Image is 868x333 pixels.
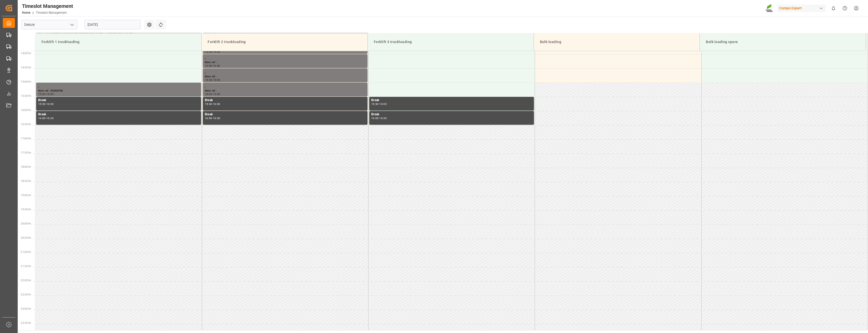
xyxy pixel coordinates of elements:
div: 16:00 [213,103,220,105]
div: Forklift 3 truckloading [372,37,530,47]
button: show 0 new notifications [828,3,839,14]
div: Bulk loading spare [704,37,862,47]
div: Break [205,98,365,103]
div: Break [371,98,532,103]
input: Type to search/select [21,20,77,29]
div: , [205,69,365,75]
div: 15:00 [38,93,46,95]
div: - [212,117,213,119]
div: 16:30 [379,117,387,119]
div: 14:00 [205,65,212,67]
div: Forklift 2 truckloading [206,37,363,47]
span: 20:00 Hr [21,222,31,225]
span: 19:30 Hr [21,208,31,211]
div: Compo Expert [777,5,826,12]
img: Screenshot%202023-09-29%20at%2010.02.21.png_1712312052.png [766,4,774,13]
span: 17:00 Hr [21,137,31,140]
span: 15:30 Hr [21,95,31,97]
div: Main ref : DEMATRA [38,89,199,93]
div: Main ref : [205,89,365,93]
div: - [46,117,46,119]
button: Compo Expert [777,3,828,13]
div: Break [38,112,199,117]
div: Break [371,112,532,117]
div: 16:30 [213,117,220,119]
span: 23:30 Hr [21,322,31,324]
div: Timeslot Management [22,2,73,10]
div: 16:00 [205,117,212,119]
div: 14:30 [205,79,212,81]
div: - [212,79,213,81]
div: - [379,117,379,119]
div: 15:30 [371,103,379,105]
div: - [212,93,213,95]
div: 16:00 [38,117,46,119]
button: Help Center [839,3,851,14]
span: 21:00 Hr [21,251,31,253]
span: 18:00 Hr [21,165,31,168]
span: 20:30 Hr [21,236,31,239]
div: - [46,93,46,95]
div: , [205,84,365,89]
span: 16:30 Hr [21,123,31,126]
div: 16:00 [371,117,379,119]
div: - [379,103,379,105]
span: 22:00 Hr [21,279,31,282]
div: , [38,84,199,89]
span: 15:00 Hr [21,80,31,83]
div: 15:00 [213,79,220,81]
a: Home [22,11,30,14]
span: 18:30 Hr [21,180,31,182]
div: 15:30 [38,103,46,105]
span: 17:30 Hr [21,151,31,154]
div: 16:00 [46,103,54,105]
div: Main ref : [205,60,365,65]
div: 15:30 [205,103,212,105]
div: 13:30 [205,50,212,53]
span: 22:30 Hr [21,293,31,296]
div: - [212,50,213,53]
span: 21:30 Hr [21,265,31,268]
div: 16:00 [379,103,387,105]
div: - [46,103,46,105]
div: Bulk loading [538,37,696,47]
div: - [212,103,213,105]
div: 15:00 [205,93,212,95]
span: 19:00 Hr [21,194,31,197]
div: , [205,55,365,60]
span: 23:00 Hr [21,307,31,310]
span: 14:00 Hr [21,52,31,55]
div: Forklift 1 truckloading [39,37,197,47]
span: 14:30 Hr [21,66,31,69]
div: 15:30 [46,93,54,95]
div: Main ref : [205,75,365,79]
div: 14:30 [213,65,220,67]
div: 16:30 [46,117,54,119]
div: Break [205,112,365,117]
div: - [212,65,213,67]
div: 15:30 [213,93,220,95]
div: Break [38,98,199,103]
span: 16:00 Hr [21,109,31,112]
input: DD.MM.YYYY [84,20,141,29]
button: open menu [68,21,76,29]
div: 14:00 [213,50,220,53]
